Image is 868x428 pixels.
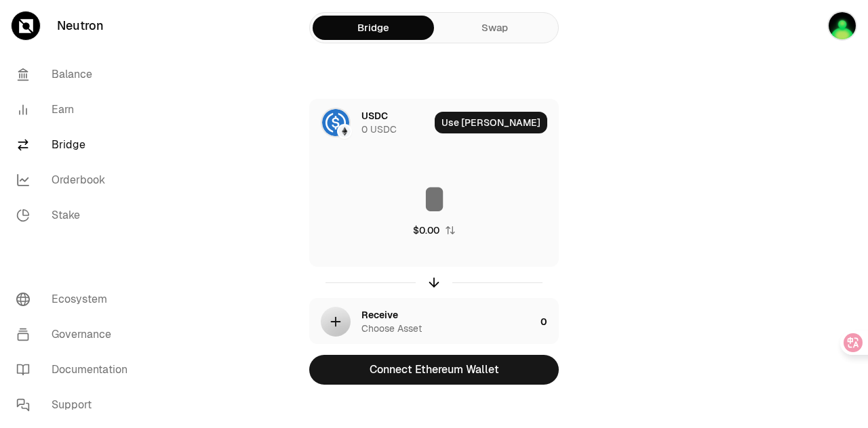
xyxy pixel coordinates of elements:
[5,57,146,92] a: Balance
[361,123,397,136] div: 0 USDC
[309,355,559,385] button: Connect Ethereum Wallet
[5,92,146,127] a: Earn
[322,109,349,136] img: USDC Logo
[310,100,429,146] div: USDC LogoEthereum LogoUSDC0 USDC
[310,299,535,345] div: ReceiveChoose Asset
[540,299,558,345] div: 0
[827,11,857,41] img: wjfaxing
[338,125,351,137] img: Ethereum Logo
[310,299,558,345] button: ReceiveChoose Asset0
[361,308,398,322] div: Receive
[413,223,439,237] div: $0.00
[361,322,422,335] div: Choose Asset
[361,109,388,123] div: USDC
[434,16,555,40] a: Swap
[413,223,456,237] button: $0.00
[5,198,146,233] a: Stake
[5,387,146,423] a: Support
[5,352,146,387] a: Documentation
[5,127,146,163] a: Bridge
[313,16,434,40] a: Bridge
[5,163,146,198] a: Orderbook
[435,112,547,133] button: Use [PERSON_NAME]
[5,317,146,352] a: Governance
[5,282,146,317] a: Ecosystem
